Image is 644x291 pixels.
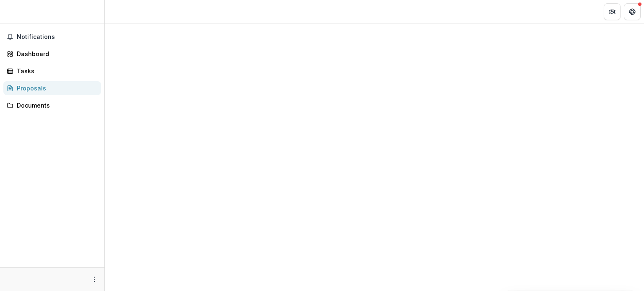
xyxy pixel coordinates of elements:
button: Get Help [624,3,641,20]
div: Proposals [17,84,94,93]
button: Notifications [3,30,101,44]
div: Dashboard [17,49,94,58]
div: Tasks [17,67,94,75]
a: Tasks [3,64,101,78]
a: Documents [3,98,101,112]
div: Documents [17,101,94,110]
button: Partners [604,3,621,20]
a: Proposals [3,81,101,95]
button: More [89,274,99,284]
span: Notifications [17,33,98,41]
a: Dashboard [3,47,101,61]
